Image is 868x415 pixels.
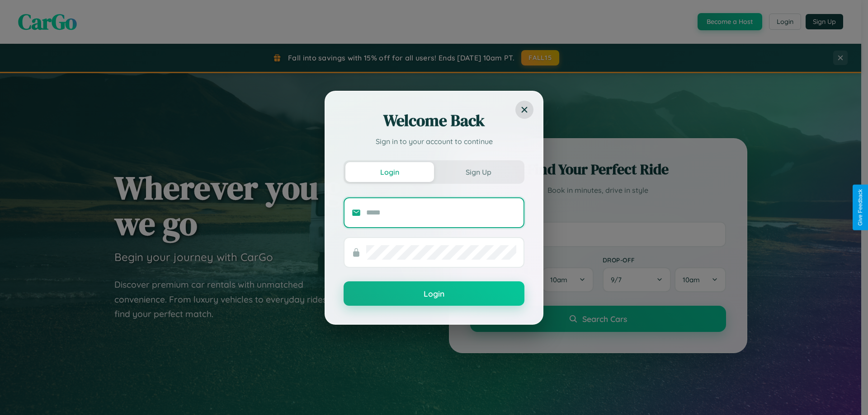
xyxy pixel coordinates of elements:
[344,136,524,147] p: Sign in to your account to continue
[344,281,524,306] button: Login
[857,189,863,226] div: Give Feedback
[344,110,524,131] h2: Welcome Back
[434,162,523,182] button: Sign Up
[345,162,434,182] button: Login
